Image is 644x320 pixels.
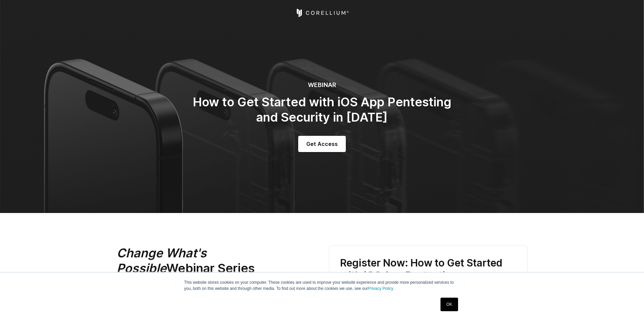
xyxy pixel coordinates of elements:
[295,9,349,17] a: Corellium Home
[187,81,457,89] h6: WEBINAR
[368,286,394,291] a: Privacy Policy.
[117,246,207,276] em: Change What's Possible
[440,298,458,311] a: OK
[340,257,517,282] h3: Register Now: How to Get Started with iOS App Pentesting
[187,94,457,125] h2: How to Get Started with iOS App Pentesting and Security in [DATE]
[184,279,460,292] p: This website stores cookies on your computer. These cookies are used to improve your website expe...
[117,246,299,276] h2: Webinar Series
[298,136,346,152] a: Get Access
[306,140,338,148] span: Get Access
